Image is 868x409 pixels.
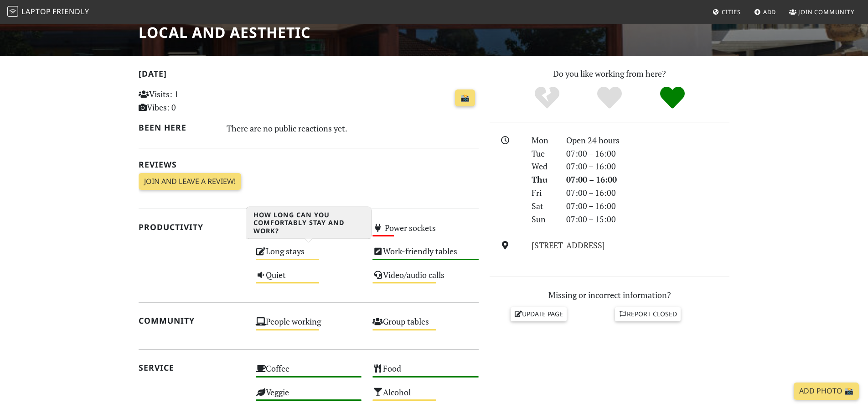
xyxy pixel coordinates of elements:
[367,314,484,337] div: Group tables
[526,186,561,199] div: Fri
[785,4,858,20] a: Join Community
[561,213,735,226] div: 07:00 – 15:00
[7,6,18,17] img: LaptopFriendly
[139,123,216,132] h2: Been here
[561,173,735,186] div: 07:00 – 16:00
[367,244,484,267] div: Work-friendly tables
[455,89,475,107] a: 📸
[763,8,776,16] span: Add
[490,288,729,302] p: Missing or incorrect information?
[367,361,484,384] div: Food
[516,85,579,110] div: No
[139,88,245,114] p: Visits: 1 Vibes: 0
[250,385,367,408] div: Veggie
[526,147,561,160] div: Tue
[578,85,641,110] div: Yes
[532,240,605,251] a: [STREET_ADDRESS]
[526,213,561,226] div: Sun
[511,307,567,321] a: Update page
[561,186,735,199] div: 07:00 – 16:00
[385,222,436,233] s: Power sockets
[250,267,367,291] div: Quiet
[561,199,735,213] div: 07:00 – 16:00
[798,8,854,16] span: Join Community
[139,363,245,372] h2: Service
[526,173,561,186] div: Thu
[139,69,479,82] h2: [DATE]
[139,24,311,41] h1: Local and Aesthetic
[52,6,89,16] span: Friendly
[250,314,367,337] div: People working
[526,160,561,173] div: Wed
[526,134,561,147] div: Mon
[526,199,561,213] div: Sat
[139,222,245,232] h2: Productivity
[490,67,729,80] p: Do you like working from here?
[641,85,704,110] div: Definitely!
[21,6,51,16] span: Laptop
[709,4,744,20] a: Cities
[615,307,681,321] a: Report closed
[367,267,484,291] div: Video/audio calls
[139,173,241,190] a: Join and leave a review!
[722,8,741,16] span: Cities
[561,134,735,147] div: Open 24 hours
[7,4,89,20] a: LaptopFriendly LaptopFriendly
[250,244,367,267] div: Long stays
[250,361,367,384] div: Coffee
[227,121,479,136] div: There are no public reactions yet.
[246,207,371,239] h3: How long can you comfortably stay and work?
[367,385,484,408] div: Alcohol
[750,4,780,20] a: Add
[139,160,479,169] h2: Reviews
[561,160,735,173] div: 07:00 – 16:00
[561,147,735,160] div: 07:00 – 16:00
[139,316,245,325] h2: Community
